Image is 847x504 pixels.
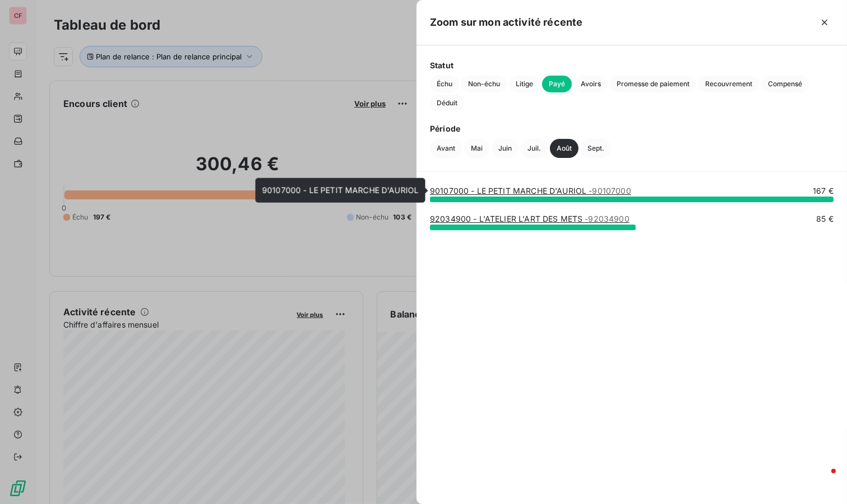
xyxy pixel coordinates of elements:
[464,139,489,158] button: Mai
[430,95,464,111] button: Déduit
[430,15,582,30] h5: Zoom sur mon activité récente
[430,76,459,92] button: Échu
[581,139,611,158] button: Sept.
[492,139,519,158] button: Juin
[430,59,834,71] span: Statut
[509,76,540,92] button: Litige
[430,214,630,223] a: 92034900 - L'ATELIER L'ART DES METS
[589,186,631,195] span: - 90107000
[430,123,834,134] span: Période
[430,186,631,195] a: 90107000 - LE PETIT MARCHE D'AURIOL
[521,139,548,158] button: Juil.
[430,139,462,158] button: Avant
[550,139,578,158] button: Août
[574,76,608,92] button: Avoirs
[698,76,759,92] button: Recouvrement
[761,76,809,92] button: Compensé
[610,76,696,92] button: Promesse de paiement
[813,185,834,197] span: 167 €
[461,76,507,92] button: Non-échu
[809,466,836,493] iframe: Intercom live chat
[585,214,629,223] span: - 92034900
[816,213,834,225] span: 85 €
[542,76,572,92] button: Payé
[262,185,419,195] span: 90107000 - LE PETIT MARCHE D'AURIOL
